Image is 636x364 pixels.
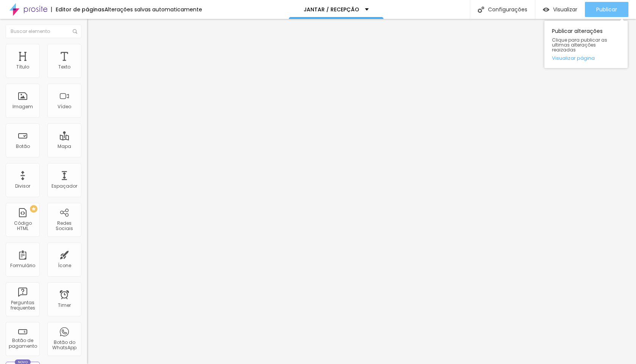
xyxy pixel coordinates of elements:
[8,338,37,349] div: Botão de pagamento
[10,263,35,268] div: Formulário
[16,144,30,149] div: Botão
[552,56,620,61] a: Visualizar página
[543,6,549,13] img: view-1.svg
[544,21,628,68] div: Publicar alterações
[58,64,70,70] div: Texto
[304,7,359,12] p: JANTAR / RECEPÇÃO
[6,25,81,38] input: Buscar elemento
[8,221,37,232] div: Código HTML
[15,184,30,189] div: Divisor
[58,144,71,149] div: Mapa
[73,29,77,34] img: Icone
[51,7,104,12] div: Editor de páginas
[585,2,628,17] button: Publicar
[58,263,71,268] div: Ícone
[553,6,577,12] span: Visualizar
[8,300,37,311] div: Perguntas frequentes
[478,6,484,13] img: Icone
[16,64,29,70] div: Título
[12,104,33,109] div: Imagem
[552,37,620,53] span: Clique para publicar as ultimas alterações reaizadas
[535,2,585,17] button: Visualizar
[51,184,77,189] div: Espaçador
[596,6,617,12] span: Publicar
[58,104,71,109] div: Vídeo
[49,340,79,351] div: Botão do WhatsApp
[58,303,71,308] div: Timer
[104,7,202,12] div: Alterações salvas automaticamente
[49,221,79,232] div: Redes Sociais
